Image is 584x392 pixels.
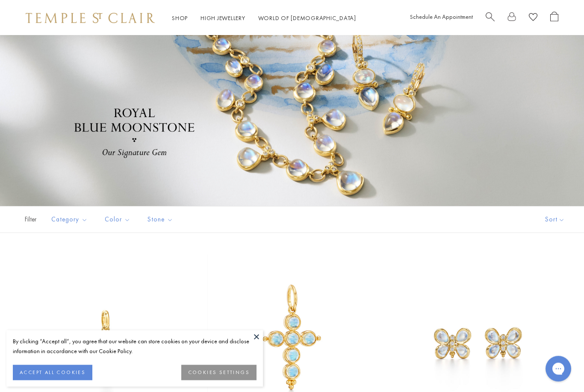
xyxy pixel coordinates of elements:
[47,213,94,224] span: Category
[100,213,137,224] span: Color
[172,13,188,21] a: ShopShop
[143,213,180,224] span: Stone
[526,206,584,232] button: Show sort by
[172,12,356,23] nav: Main navigation
[13,336,257,355] div: By clicking “Accept all”, you agree that our website can store cookies on your device and disclos...
[410,12,473,20] a: Schedule An Appointment
[141,209,180,228] button: Stone
[258,13,356,21] a: World of [DEMOGRAPHIC_DATA]World of [DEMOGRAPHIC_DATA]
[486,11,495,24] a: Search
[550,11,558,24] a: Open Shopping Bag
[181,364,257,379] button: COOKIES SETTINGS
[26,12,155,22] img: Temple St. Clair
[529,11,537,24] a: View Wishlist
[541,352,575,383] iframe: Gorgias live chat messenger
[201,13,245,21] a: High JewelleryHigh Jewellery
[13,364,92,379] button: ACCEPT ALL COOKIES
[45,209,94,228] button: Category
[98,209,137,228] button: Color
